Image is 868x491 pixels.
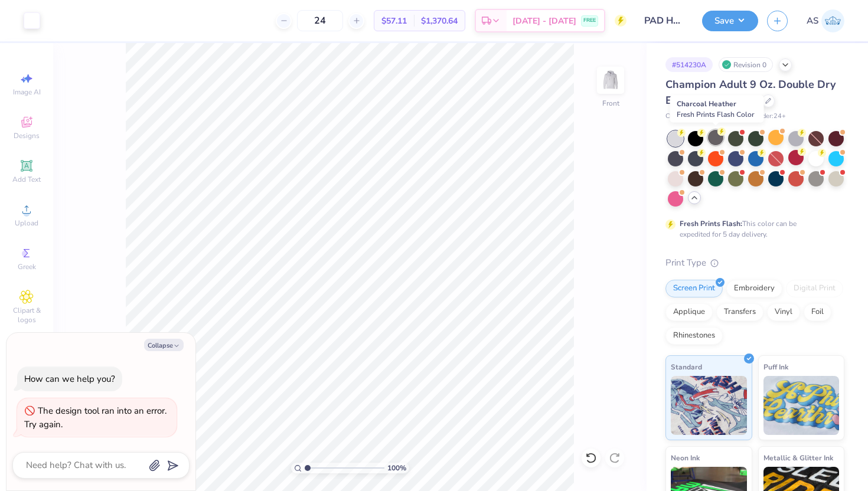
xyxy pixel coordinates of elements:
img: Puff Ink [763,376,840,435]
span: $57.11 [381,15,407,27]
div: Front [602,98,619,109]
button: Save [702,11,758,31]
img: Standard [671,376,747,435]
div: Digital Print [786,280,843,297]
span: Metallic & Glitter Ink [763,451,833,464]
strong: Fresh Prints Flash: [680,219,742,228]
div: Applique [665,303,713,321]
span: FREE [583,17,596,25]
span: Puff Ink [763,361,788,373]
div: The design tool ran into an error. Try again. [24,405,167,430]
span: Standard [671,361,702,373]
input: Untitled Design [635,9,693,32]
span: 100 % [387,463,406,473]
div: Foil [804,303,831,321]
span: Upload [15,218,38,228]
div: This color can be expedited for 5 day delivery. [680,218,825,240]
div: # 514230A [665,57,713,72]
span: AS [807,14,818,28]
span: Champion Adult 9 Oz. Double Dry Eco Pullover Hood [665,77,836,107]
div: How can we help you? [24,373,115,385]
span: Designs [14,131,40,140]
div: Print Type [665,256,844,270]
span: Greek [18,262,36,271]
span: Champion [665,112,694,122]
span: Neon Ink [671,451,700,464]
span: [DATE] - [DATE] [513,15,576,27]
span: Fresh Prints Flash Color [677,110,754,119]
div: Transfers [716,303,763,321]
div: Charcoal Heather [670,96,764,123]
div: Embroidery [726,280,782,297]
span: Image AI [13,87,41,97]
span: $1,370.64 [421,15,458,27]
img: Front [599,68,622,92]
div: Revision 0 [719,57,773,72]
span: Add Text [12,175,41,184]
div: Screen Print [665,280,723,297]
div: Vinyl [767,303,800,321]
a: AS [807,9,844,32]
div: Rhinestones [665,327,723,345]
span: Clipart & logos [6,306,47,325]
input: – – [297,10,343,31]
button: Collapse [144,339,184,351]
img: Ashutosh Sharma [821,9,844,32]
